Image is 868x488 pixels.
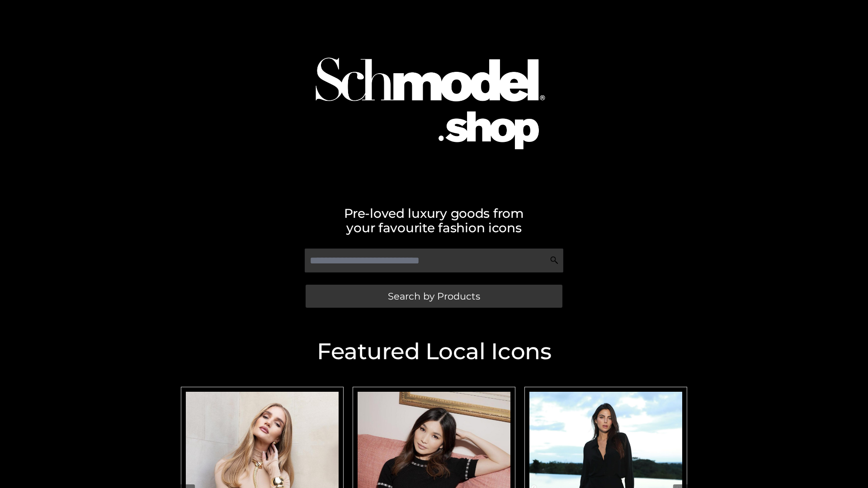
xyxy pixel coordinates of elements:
a: Search by Products [306,285,562,308]
h2: Pre-loved luxury goods from your favourite fashion icons [176,206,692,235]
h2: Featured Local Icons​ [176,340,692,363]
img: Search Icon [550,256,559,265]
span: Search by Products [388,291,480,301]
